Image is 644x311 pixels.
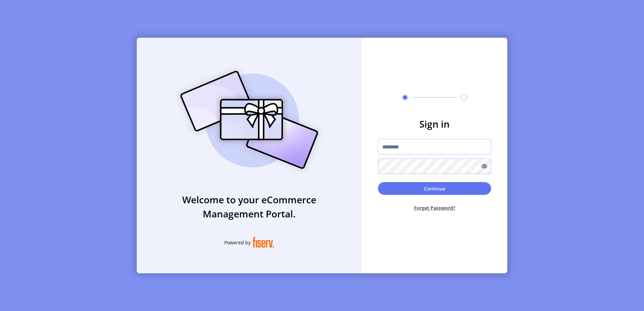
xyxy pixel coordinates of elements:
[378,117,491,131] h3: Sign in
[224,239,251,246] span: Powered by
[170,63,328,176] img: card_Illustration.svg
[137,193,362,221] h3: Welcome to your eCommerce Management Portal.
[378,199,491,217] button: Forget Password?
[378,182,491,195] button: Continue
